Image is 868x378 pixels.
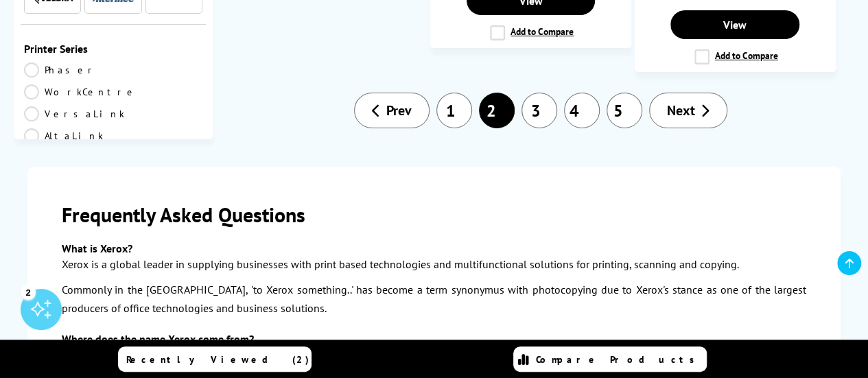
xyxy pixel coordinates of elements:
p: Commonly in the [GEOGRAPHIC_DATA], 'to Xerox something..' has become a term synonymus with photoc... [62,281,806,318]
a: WorkCentre [24,84,137,99]
h3: What is Xerox? [62,241,806,255]
a: 4 [564,93,600,128]
a: AltaLink [24,128,113,143]
a: 1 [436,93,472,128]
span: Compare Products [536,353,702,366]
h2: Frequently Asked Questions [62,201,806,228]
span: Prev [386,102,412,119]
span: Recently Viewed (2) [126,353,309,366]
a: VersaLink [24,106,125,121]
span: Printer Series [24,42,202,56]
a: 5 [607,93,642,128]
a: Compare Products [513,346,707,372]
h3: Where does the name Xerox come from? [62,332,806,346]
a: Next [649,93,727,128]
a: Recently Viewed (2) [118,346,312,372]
a: View [670,10,799,39]
label: Add to Compare [490,25,574,40]
div: 2 [21,284,36,299]
label: Add to Compare [694,49,778,64]
p: Xerox is a global leader in supplying businesses with print based technologies and multifunctiona... [62,255,806,274]
a: Phaser [24,62,113,78]
a: Prev [354,93,430,128]
a: 3 [521,93,557,128]
span: Next [667,102,695,119]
